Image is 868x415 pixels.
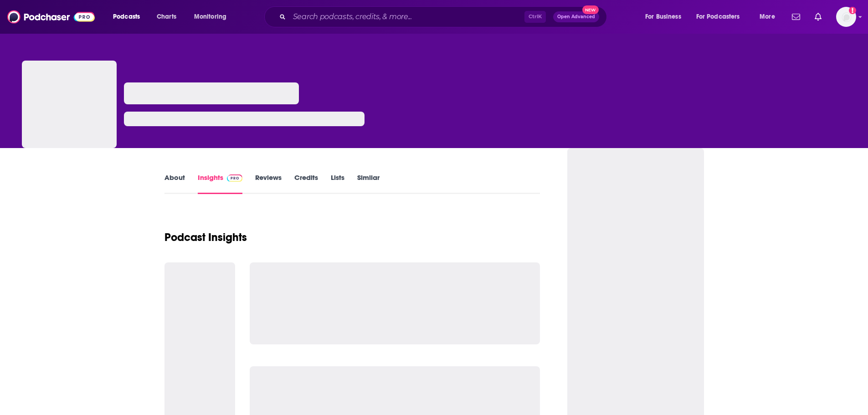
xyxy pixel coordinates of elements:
[198,173,243,194] a: InsightsPodchaser Pro
[151,10,182,24] a: Charts
[164,173,185,194] a: About
[788,9,804,25] a: Show notifications dropdown
[836,7,856,27] img: User Profile
[188,10,238,24] button: open menu
[553,11,599,22] button: Open AdvancedNew
[524,11,546,23] span: Ctrl K
[582,5,599,14] span: New
[164,231,247,244] h1: Podcast Insights
[331,173,344,194] a: Lists
[7,8,95,26] img: Podchaser - Follow, Share and Rate Podcasts
[157,10,176,23] span: Charts
[227,174,243,182] img: Podchaser Pro
[113,10,140,23] span: Podcasts
[107,10,152,24] button: open menu
[273,6,616,27] div: Search podcasts, credits, & more...
[289,10,524,24] input: Search podcasts, credits, & more...
[357,173,380,194] a: Similar
[194,10,226,23] span: Monitoring
[849,7,856,14] svg: Add a profile image
[753,10,786,24] button: open menu
[645,10,681,23] span: For Business
[639,10,693,24] button: open menu
[811,9,825,25] a: Show notifications dropdown
[294,173,318,194] a: Credits
[836,7,856,27] button: Show profile menu
[690,10,753,24] button: open menu
[696,10,740,23] span: For Podcasters
[836,7,856,27] span: Logged in as emilyjherman
[255,173,282,194] a: Reviews
[760,10,775,23] span: More
[557,15,595,19] span: Open Advanced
